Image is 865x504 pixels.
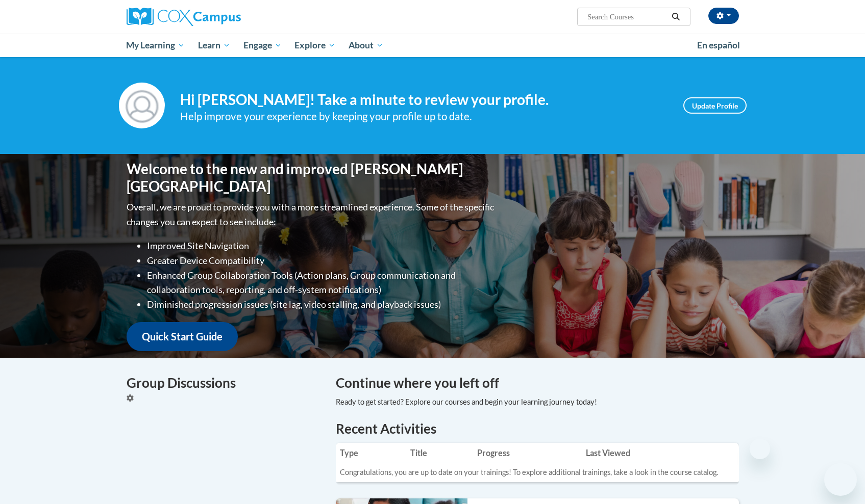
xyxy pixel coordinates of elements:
button: Account Settings [708,8,739,24]
input: Search Courses [586,11,668,23]
th: Progress [473,443,582,463]
a: Learn [191,34,237,57]
a: About [342,34,390,57]
h4: Group Discussions [127,373,320,393]
h4: Hi [PERSON_NAME]! Take a minute to review your profile. [180,91,668,109]
iframe: Button to launch messaging window [824,463,857,496]
div: Main menu [111,34,754,57]
a: Engage [237,34,288,57]
iframe: Close message [750,439,770,459]
span: En español [697,40,740,50]
span: Explore [294,39,335,51]
p: Overall, we are proud to provide you with a more streamlined experience. Some of the specific cha... [127,200,497,229]
div: Help improve your experience by keeping your profile up to date. [180,108,668,125]
img: Cox Campus [127,8,241,26]
th: Type [336,443,407,463]
a: Cox Campus [127,8,320,26]
span: Engage [243,39,282,51]
a: Explore [288,34,342,57]
li: Greater Device Compatibility [147,253,497,268]
button: Search [668,11,683,23]
a: En español [690,35,747,56]
h1: Welcome to the new and improved [PERSON_NAME][GEOGRAPHIC_DATA] [127,161,497,195]
li: Diminished progression issues (site lag, video stalling, and playback issues) [147,297,497,312]
span: About [349,39,383,51]
a: Update Profile [683,97,747,114]
img: Profile Image [119,83,165,128]
th: Title [406,443,473,463]
span: My Learning [126,39,185,51]
span: Learn [198,39,230,51]
li: Enhanced Group Collaboration Tools (Action plans, Group communication and collaboration tools, re... [147,268,497,298]
td: Congratulations, you are up to date on your trainings! To explore additional trainings, take a lo... [336,463,722,482]
a: Quick Start Guide [127,322,238,351]
h4: Continue where you left off [336,373,739,393]
h1: Recent Activities [336,419,739,438]
th: Last Viewed [582,443,722,463]
a: My Learning [120,34,192,57]
li: Improved Site Navigation [147,238,497,253]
